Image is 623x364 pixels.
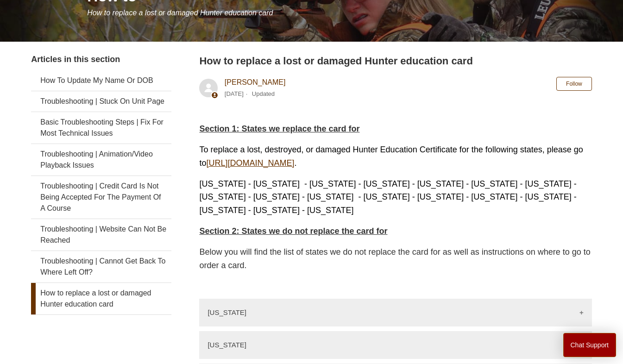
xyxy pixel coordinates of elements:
h2: How to replace a lost or damaged Hunter education card [199,53,592,69]
span: Articles in this section [31,55,120,64]
span: To replace a lost, destroyed, or damaged Hunter Education Certificate for the following states, p... [199,145,583,168]
strong: Section 2: States we do not replace the card for [199,226,387,236]
span: Section 1: States we replace the card for [199,124,359,133]
a: [PERSON_NAME] [225,78,286,86]
p: [US_STATE] [208,308,246,316]
a: Basic Troubleshooting Steps | Fix For Most Technical Issues [31,112,171,144]
span: [US_STATE] - [US_STATE] - [US_STATE] - [US_STATE] - [US_STATE] - [US_STATE] - [US_STATE] - [US_ST... [199,179,576,215]
span: Below you will find the list of states we do not replace the card for as well as instructions on ... [199,247,590,270]
a: Troubleshooting | Stuck On Unit Page [31,91,171,112]
p: [US_STATE] [208,341,246,349]
a: [URL][DOMAIN_NAME] [206,158,294,168]
span: How to replace a lost or damaged Hunter education card [87,9,273,17]
a: Troubleshooting | Website Can Not Be Reached [31,219,171,251]
button: Follow Article [556,77,592,91]
button: Chat Support [563,333,617,357]
a: How to replace a lost or damaged Hunter education card [31,283,171,314]
a: Troubleshooting | Credit Card Is Not Being Accepted For The Payment Of A Course [31,176,171,219]
a: How To Update My Name Or DOB [31,70,171,91]
li: Updated [252,90,275,97]
a: Troubleshooting | Animation/Video Playback Issues [31,144,171,176]
a: Troubleshooting | Cannot Get Back To Where Left Off? [31,251,171,282]
time: 11/20/2023, 10:20 [225,90,244,97]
